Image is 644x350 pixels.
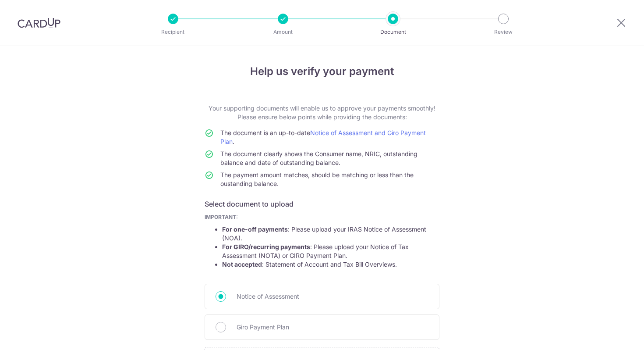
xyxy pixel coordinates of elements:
li: : Statement of Account and Tax Bill Overviews. [222,260,439,269]
a: Notice of Assessment and Giro Payment Plan [220,129,426,145]
li: : Please upload your IRAS Notice of Assessment (NOA). [222,225,439,243]
p: Review [471,28,536,36]
li: : Please upload your Notice of Tax Assessment (NOTA) or GIRO Payment Plan. [222,243,439,260]
span: The payment amount matches, should be matching or less than the oustanding balance. [220,171,414,187]
h6: Select document to upload [205,199,439,209]
p: Your supporting documents will enable us to approve your payments smoothly! Please ensure below p... [205,104,439,121]
p: Amount [251,28,315,36]
span: The document clearly shows the Consumer name, NRIC, outstanding balance and date of outstanding b... [220,150,418,166]
p: Recipient [141,28,205,36]
strong: Not accepted [222,261,262,268]
p: Document [361,28,425,36]
img: CardUp [18,18,60,28]
strong: For GIRO/recurring payments [222,243,310,250]
h4: Help us verify your payment [205,64,439,79]
strong: For one-off payments [222,225,288,233]
span: Giro Payment Plan [237,322,428,332]
span: The document is an up-to-date . [220,129,426,145]
b: IMPORTANT: [205,214,238,220]
span: Notice of Assessment [237,291,428,302]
